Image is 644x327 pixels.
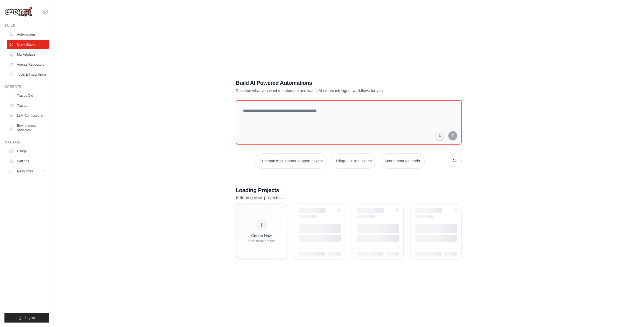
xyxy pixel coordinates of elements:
div: Build [4,23,49,28]
a: Traces Old [7,91,49,100]
button: Get new suggestions [448,153,462,167]
img: Logo [4,6,32,17]
a: Environment Variables [7,121,49,135]
p: Describe what you want to automate and watch AI create intelligent workflows for you [236,88,423,93]
div: Start fresh project [248,239,275,243]
a: Traces [7,101,49,110]
a: Tools & Integrations [7,70,49,79]
a: LLM Connections [7,111,49,120]
a: Usage [7,147,49,156]
a: Marketplace [7,50,49,59]
span: Logout [25,316,35,320]
button: Triage GitHub issues [331,153,376,169]
button: Click to speak your automation idea [436,132,444,140]
p: Fetching your projects... [236,194,462,201]
button: Score inbound leads [380,153,425,169]
div: Create New [248,233,275,238]
a: Crew Studio [7,40,49,49]
button: Summarize customer support tickets [255,153,327,169]
h1: Build AI Powered Automations [236,79,423,87]
div: Operate [4,85,49,89]
button: Logout [4,313,49,323]
button: Resources [7,167,49,176]
div: Manage [4,140,49,145]
a: Automations [7,30,49,39]
a: Agents Repository [7,60,49,69]
span: Resources [17,169,33,174]
a: Settings [7,157,49,166]
h3: Loading Projects [236,186,462,194]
